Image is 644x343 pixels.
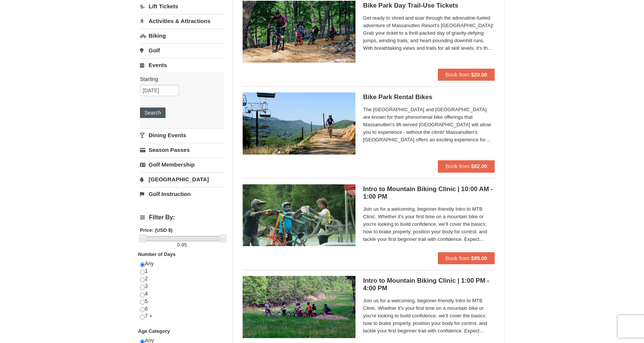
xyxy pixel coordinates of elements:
[177,242,180,248] span: 0
[438,69,495,81] button: Book from $20.00
[471,72,487,78] strong: $20.00
[138,328,170,334] strong: Age Category
[471,163,487,169] strong: $82.00
[140,187,224,201] a: Golf Instruction
[138,251,176,257] strong: Number of Days
[140,14,224,28] a: Activities & Attractions
[140,143,224,157] a: Season Passes
[363,93,495,101] h5: Bike Park Rental Bikes
[438,160,495,172] button: Book from $82.00
[363,14,495,52] span: Get ready to shred and soar through the adrenaline-fueled adventure of Massanutten Resort's [GEOG...
[363,185,495,201] h5: Intro to Mountain Biking Clinic | 10:00 AM - 1:00 PM
[140,29,224,43] a: Biking
[140,75,218,83] label: Starting
[363,106,495,144] span: The [GEOGRAPHIC_DATA] and [GEOGRAPHIC_DATA] are known for their phenomenal bike offerings that Ma...
[445,255,469,261] span: Book from
[140,260,224,328] div: Any 1 2 3 4 5 6 7 +
[445,163,469,169] span: Book from
[140,172,224,186] a: [GEOGRAPHIC_DATA]
[243,1,355,63] img: 6619923-14-67e0640e.jpg
[363,205,495,243] span: Join us for a welcoming, beginner-friendly Intro to MTB Clinic. Whether it's your first time on a...
[140,158,224,171] a: Golf Membership
[471,255,487,261] strong: $95.00
[445,72,469,78] span: Book from
[140,241,224,249] label: -
[140,128,224,142] a: Dining Events
[140,227,173,233] strong: Price: (USD $)
[181,242,187,248] span: 95
[243,92,355,154] img: 6619923-15-103d8a09.jpg
[363,277,495,292] h5: Intro to Mountain Biking Clinic | 1:00 PM - 4:00 PM
[140,107,166,118] button: Search
[140,43,224,57] a: Golf
[363,297,495,335] span: Join us for a welcoming, beginner-friendly Intro to MTB Clinic. Whether it's your first time on a...
[243,276,355,338] img: 6619923-43-a0aa2a2a.jpg
[140,58,224,72] a: Events
[363,2,495,9] h5: Bike Park Day Trail-Use Tickets
[243,184,355,246] img: 6619923-41-e7b00406.jpg
[438,252,495,264] button: Book from $95.00
[140,214,224,221] h4: Filter By:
